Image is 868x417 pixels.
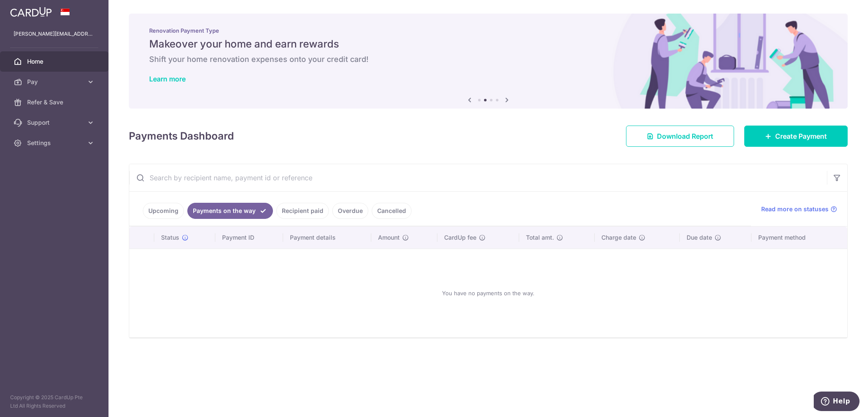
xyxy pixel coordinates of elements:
[814,392,860,413] iframe: Opens a widget where you can find more information
[129,14,848,109] img: Renovation banner
[526,233,554,242] span: Total amt.
[626,126,734,147] a: Download Report
[283,227,371,249] th: Payment details
[27,118,83,127] span: Support
[27,139,83,147] span: Settings
[775,131,827,141] span: Create Payment
[761,205,837,213] a: Read more on statuses
[14,30,95,38] p: [PERSON_NAME][EMAIL_ADDRESS][DOMAIN_NAME]
[149,54,827,64] h6: Shift your home renovation expenses onto your credit card!
[149,27,827,34] p: Renovation Payment Type
[761,205,829,213] span: Read more on statuses
[378,233,400,242] span: Amount
[139,256,837,330] div: You have no payments on the way.
[215,227,283,249] th: Payment ID
[687,233,712,242] span: Due date
[751,227,847,249] th: Payment method
[372,203,412,219] a: Cancelled
[601,233,636,242] span: Charge date
[129,164,827,191] input: Search by recipient name, payment id or reference
[149,37,827,51] h5: Makeover your home and earn rewards
[276,203,329,219] a: Recipient paid
[161,233,179,242] span: Status
[187,203,273,219] a: Payments on the way
[27,78,83,86] span: Pay
[657,131,713,141] span: Download Report
[10,7,52,17] img: CardUp
[744,126,848,147] a: Create Payment
[444,233,476,242] span: CardUp fee
[27,98,83,106] span: Refer & Save
[143,203,184,219] a: Upcoming
[332,203,368,219] a: Overdue
[129,129,234,144] h4: Payments Dashboard
[149,75,186,83] a: Learn more
[27,57,83,66] span: Home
